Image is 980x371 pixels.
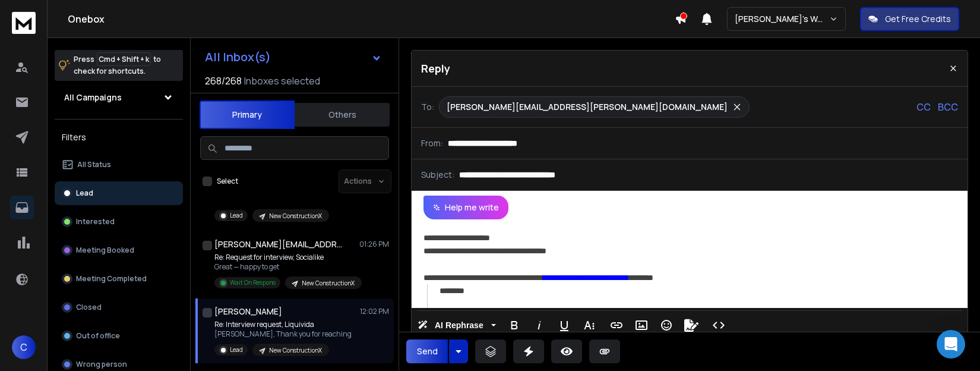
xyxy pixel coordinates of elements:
[76,274,147,284] p: Meeting Completed
[269,212,322,221] p: New ConstructionX
[64,92,122,103] h1: All Campaigns
[447,101,728,113] p: [PERSON_NAME][EMAIL_ADDRESS][PERSON_NAME][DOMAIN_NAME]
[605,313,628,337] button: Insert Link (⌘K)
[55,210,183,234] button: Interested
[244,74,320,88] h3: Inboxes selected
[12,12,36,34] img: logo
[230,345,243,354] p: Lead
[76,360,127,369] p: Wrong person
[76,217,115,227] p: Interested
[195,45,391,69] button: All Inbox(s)
[938,100,958,114] p: BCC
[217,177,238,186] label: Select
[735,13,829,25] p: [PERSON_NAME]'s Workspace
[528,313,551,337] button: Italic (⌘I)
[214,306,282,317] h1: [PERSON_NAME]
[77,160,111,169] p: All Status
[230,278,276,287] p: Wait On Respons
[295,102,390,128] button: Others
[421,101,434,113] p: To:
[205,74,242,88] span: 268 / 268
[860,7,959,31] button: Get Free Credits
[578,313,600,337] button: More Text
[230,211,243,220] p: Lead
[55,153,183,177] button: All Status
[423,196,508,219] button: Help me write
[97,52,151,66] span: Cmd + Shift + k
[680,313,703,337] button: Signature
[12,335,36,359] button: C
[55,181,183,205] button: Lead
[421,169,454,181] p: Subject:
[214,262,357,272] p: Great — happy to get
[916,100,931,114] p: CC
[302,279,355,288] p: New ConstructionX
[76,246,134,255] p: Meeting Booked
[76,331,120,341] p: Out of office
[55,324,183,348] button: Out of office
[406,339,448,363] button: Send
[359,240,389,249] p: 01:26 PM
[269,346,322,355] p: New ConstructionX
[68,12,675,26] h1: Onebox
[205,51,271,63] h1: All Inbox(s)
[55,295,183,319] button: Closed
[74,54,161,77] p: Press to check for shortcuts.
[214,253,357,262] p: Re: Request for interview, Socialike
[630,313,653,337] button: Insert Image (⌘P)
[214,238,345,250] h1: [PERSON_NAME][EMAIL_ADDRESS][DOMAIN_NAME]
[360,307,389,316] p: 12:02 PM
[200,100,295,129] button: Primary
[503,313,526,337] button: Bold (⌘B)
[214,320,352,329] p: Re: Interview request, Liquivida
[55,129,183,146] h3: Filters
[432,320,486,331] span: AI Rephrase
[76,188,93,198] p: Lead
[655,313,678,337] button: Emoticons
[937,330,965,359] div: Open Intercom Messenger
[885,13,951,25] p: Get Free Credits
[214,329,352,339] p: [PERSON_NAME], Thank you for reaching
[55,86,183,109] button: All Campaigns
[415,313,498,337] button: AI Rephrase
[707,313,730,337] button: Code View
[421,137,443,149] p: From:
[76,303,102,312] p: Closed
[55,238,183,262] button: Meeting Booked
[421,60,450,77] p: Reply
[55,267,183,291] button: Meeting Completed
